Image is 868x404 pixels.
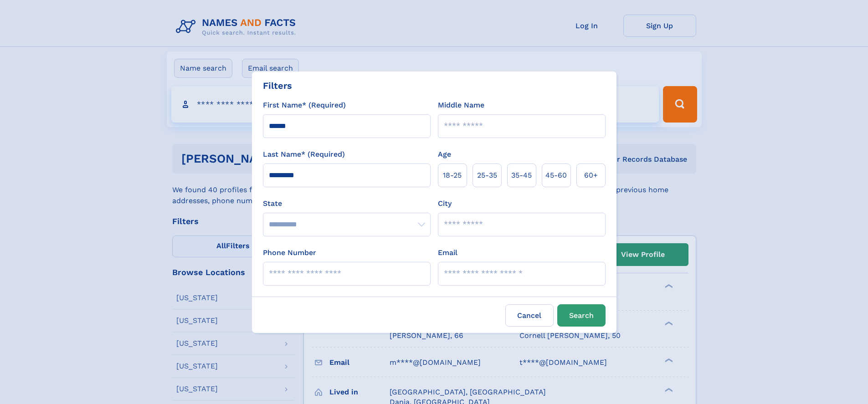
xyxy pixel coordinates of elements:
[438,247,457,258] label: Email
[545,170,567,181] span: 45‑60
[505,304,554,327] label: Cancel
[263,79,292,92] div: Filters
[438,100,484,111] label: Middle Name
[438,198,452,209] label: City
[584,170,598,181] span: 60+
[511,170,532,181] span: 35‑45
[443,170,462,181] span: 18‑25
[557,304,606,327] button: Search
[438,149,451,160] label: Age
[263,247,316,258] label: Phone Number
[263,198,431,209] label: State
[263,149,345,160] label: Last Name* (Required)
[477,170,497,181] span: 25‑35
[263,100,346,111] label: First Name* (Required)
